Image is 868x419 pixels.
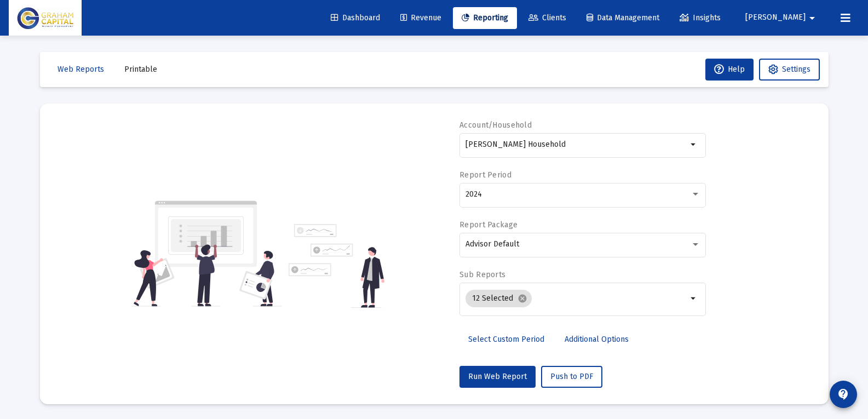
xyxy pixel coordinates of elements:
mat-chip-list: Selection [465,288,687,309]
a: Revenue [392,7,450,29]
a: Clients [520,7,575,29]
span: Clients [528,13,566,22]
span: Help [714,65,745,74]
span: Select Custom Period [468,335,544,344]
button: Push to PDF [541,366,602,388]
mat-icon: contact_support [837,388,850,401]
span: Insights [680,13,721,22]
mat-chip: 12 Selected [465,290,532,307]
span: Advisor Default [465,239,519,249]
span: Web Reports [58,65,104,74]
a: Dashboard [322,7,389,29]
a: Reporting [453,7,517,29]
span: Run Web Report [468,372,527,381]
mat-icon: arrow_drop_down [687,292,700,305]
button: [PERSON_NAME] [732,7,832,28]
span: Settings [782,65,810,74]
button: Help [705,59,754,81]
span: [PERSON_NAME] [745,13,806,22]
span: Dashboard [331,13,380,22]
img: reporting [131,199,282,308]
span: Reporting [462,13,508,22]
label: Report Period [459,170,511,180]
button: Run Web Report [459,366,536,388]
span: Data Management [587,13,659,22]
a: Insights [671,7,729,29]
span: Printable [124,65,157,74]
span: Push to PDF [550,372,593,381]
a: Data Management [578,7,668,29]
span: 2024 [465,190,482,199]
mat-icon: arrow_drop_down [687,138,700,151]
label: Sub Reports [459,270,505,279]
span: Revenue [400,13,441,22]
button: Printable [116,59,166,81]
mat-icon: cancel [518,294,527,303]
input: Search or select an account or household [465,140,687,149]
mat-icon: arrow_drop_down [806,7,819,29]
button: Settings [759,59,820,81]
label: Report Package [459,220,518,229]
img: Dashboard [17,7,73,29]
span: Additional Options [565,335,629,344]
button: Web Reports [49,59,113,81]
label: Account/Household [459,120,532,130]
img: reporting-alt [289,224,384,308]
